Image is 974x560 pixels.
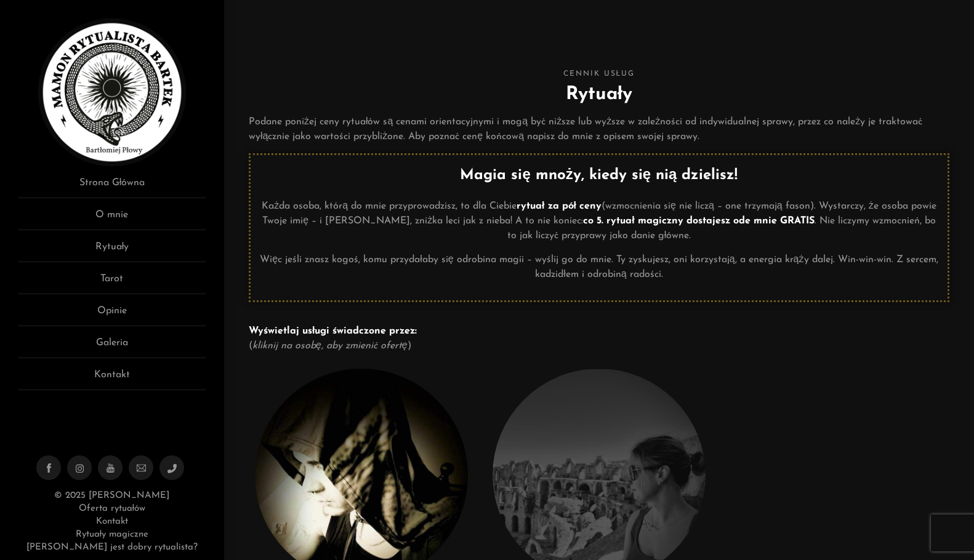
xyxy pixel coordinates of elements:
a: Tarot [18,271,206,294]
a: Kontakt [96,517,128,526]
a: Rytuały magiczne [76,530,148,539]
p: ( ) [249,324,949,353]
a: Opinie [18,303,206,326]
p: Więc jeśli znasz kogoś, komu przydałaby się odrobina magii – wyślij go do mnie. Ty zyskujesz, oni... [260,252,938,282]
strong: Wyświetlaj usługi świadczone przez: [249,326,417,336]
h2: Rytuały [249,81,949,108]
p: Każda osoba, którą do mnie przyprowadzisz, to dla Ciebie (wzmocnienia się nie liczą – one trzymaj... [260,199,938,243]
em: kliknij na osobę, aby zmienić ofertę [252,341,408,351]
a: O mnie [18,207,206,230]
a: Oferta rytuałów [79,504,145,513]
a: Kontakt [18,367,206,390]
p: Podane poniżej ceny rytuałów są cenami orientacyjnymi i mogą być niższe lub wyższe w zależności o... [249,114,949,144]
strong: rytuał za pół ceny [517,201,602,211]
a: [PERSON_NAME] jest dobry rytualista? [26,543,198,552]
a: Rytuały [18,239,206,262]
strong: Magia się mnoży, kiedy się nią dzielisz! [460,168,738,183]
img: Rytualista Bartek [38,18,186,166]
span: Cennik usług [249,68,949,81]
strong: co 5. rytuał magiczny dostajesz ode mnie GRATIS [583,216,814,226]
a: Strona Główna [18,175,206,198]
a: Galeria [18,335,206,358]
